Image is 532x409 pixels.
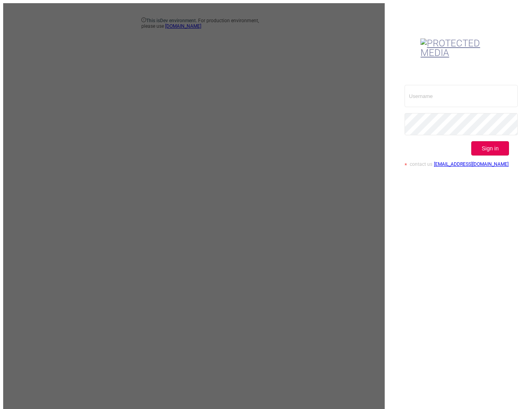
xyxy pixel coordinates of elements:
input: Username [405,85,518,107]
span: Sign in [482,145,499,152]
button: Sign in [471,141,509,156]
a: [EMAIL_ADDRESS][DOMAIN_NAME] [434,161,509,167]
span: contact us [410,161,432,167]
img: Protected Media [420,38,493,58]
